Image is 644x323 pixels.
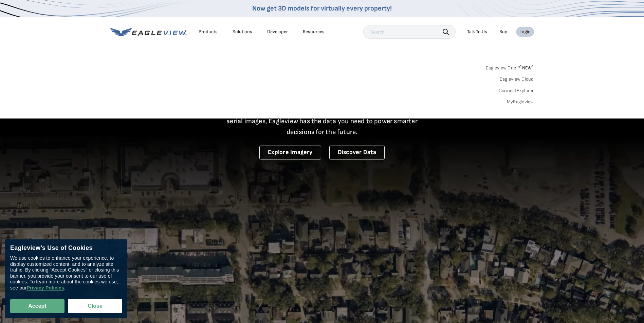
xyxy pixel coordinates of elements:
[259,146,321,159] a: Explore Imagery
[10,255,122,291] div: We use cookies to enhance your experience, to display customized content, and to analyze site tra...
[519,29,531,35] div: Login
[329,146,385,159] a: Discover Data
[26,285,64,291] a: Privacy Policies
[520,65,534,71] span: NEW
[499,88,534,94] a: ConnectExplorer
[507,99,534,105] a: MyEagleview
[500,76,534,82] a: Eagleview Cloud
[252,4,392,13] a: Now get 3D models for virtually every property!
[467,29,487,35] div: Talk To Us
[363,25,456,39] input: Search
[68,299,122,313] button: Close
[10,244,122,252] div: Eagleview’s Use of Cookies
[303,29,325,35] div: Resources
[499,29,507,35] a: Buy
[233,29,252,35] div: Solutions
[10,299,65,313] button: Accept
[218,105,426,137] p: A new era starts here. Built on more than 3.5 billion high-resolution aerial images, Eagleview ha...
[486,63,534,71] a: Eagleview One™*NEW*
[267,29,288,35] a: Developer
[199,29,218,35] div: Products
